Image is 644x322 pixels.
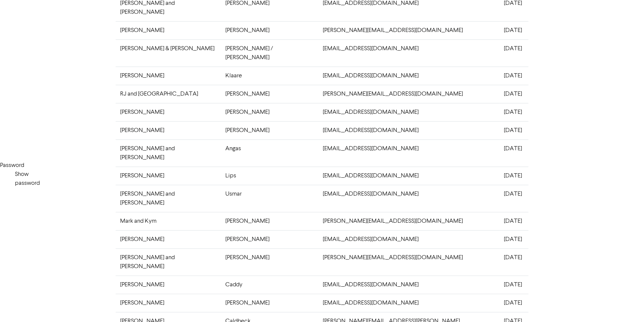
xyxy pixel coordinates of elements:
td: [DATE] [499,21,528,39]
td: [PERSON_NAME] [116,294,221,312]
td: [EMAIL_ADDRESS][DOMAIN_NAME] [318,185,499,212]
td: Angas [221,139,318,167]
td: [PERSON_NAME] [116,21,221,39]
td: [PERSON_NAME][EMAIL_ADDRESS][DOMAIN_NAME] [318,212,499,230]
td: Lips [221,167,318,185]
td: [EMAIL_ADDRESS][DOMAIN_NAME] [318,230,499,248]
td: [EMAIL_ADDRESS][DOMAIN_NAME] [318,276,499,294]
td: [PERSON_NAME][EMAIL_ADDRESS][DOMAIN_NAME] [318,85,499,103]
td: [EMAIL_ADDRESS][DOMAIN_NAME] [318,39,499,67]
td: [DATE] [499,230,528,248]
td: [PERSON_NAME] [116,167,221,185]
td: [DATE] [499,185,528,212]
td: [PERSON_NAME] [116,103,221,121]
td: Mark and Kym [116,212,221,230]
td: [DATE] [499,212,528,230]
td: [PERSON_NAME][EMAIL_ADDRESS][DOMAIN_NAME] [318,21,499,39]
td: [PERSON_NAME] [116,276,221,294]
td: [PERSON_NAME] [221,212,318,230]
td: Klaare [221,67,318,85]
td: Caddy [221,276,318,294]
td: [PERSON_NAME][EMAIL_ADDRESS][DOMAIN_NAME] [318,248,499,276]
td: [PERSON_NAME] and [PERSON_NAME] [116,139,221,167]
td: [PERSON_NAME] [221,294,318,312]
td: [PERSON_NAME] / [PERSON_NAME] [221,39,318,67]
td: [PERSON_NAME] [221,21,318,39]
td: [PERSON_NAME] [221,85,318,103]
td: [DATE] [499,276,528,294]
td: [PERSON_NAME] [221,103,318,121]
td: [EMAIL_ADDRESS][DOMAIN_NAME] [318,121,499,139]
td: [PERSON_NAME] [116,230,221,248]
td: [PERSON_NAME] [116,121,221,139]
td: [DATE] [499,39,528,67]
td: [DATE] [499,121,528,139]
td: [PERSON_NAME] [221,248,318,276]
td: [PERSON_NAME] [221,230,318,248]
td: [EMAIL_ADDRESS][DOMAIN_NAME] [318,67,499,85]
td: [DATE] [499,85,528,103]
td: [DATE] [499,167,528,185]
td: [EMAIL_ADDRESS][DOMAIN_NAME] [318,139,499,167]
td: Usmar [221,185,318,212]
td: [PERSON_NAME] [221,121,318,139]
td: [DATE] [499,139,528,167]
td: [DATE] [499,67,528,85]
td: [EMAIL_ADDRESS][DOMAIN_NAME] [318,103,499,121]
iframe: Chat Widget [607,286,644,322]
td: [DATE] [499,103,528,121]
td: [PERSON_NAME] and [PERSON_NAME] [116,248,221,276]
td: [PERSON_NAME] [116,67,221,85]
td: [DATE] [499,248,528,276]
td: [PERSON_NAME] & [PERSON_NAME] [116,39,221,67]
td: [DATE] [499,294,528,312]
td: [EMAIL_ADDRESS][DOMAIN_NAME] [318,167,499,185]
td: RJ and [GEOGRAPHIC_DATA] [116,85,221,103]
td: [EMAIL_ADDRESS][DOMAIN_NAME] [318,294,499,312]
td: [PERSON_NAME] and [PERSON_NAME] [116,185,221,212]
